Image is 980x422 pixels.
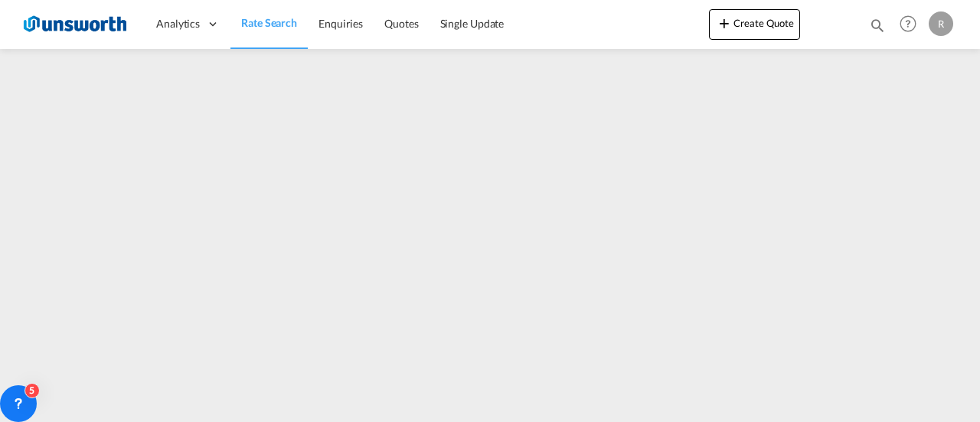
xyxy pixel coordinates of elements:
[709,9,800,40] button: icon-plus 400-fgCreate Quote
[384,17,418,30] span: Quotes
[715,14,733,32] md-icon: icon-plus 400-fg
[23,7,126,41] img: 3748d800213711f08852f18dcb6d8936.jpg
[895,11,921,37] span: Help
[929,11,953,36] div: R
[241,16,297,29] span: Rate Search
[869,17,886,40] div: icon-magnify
[869,17,886,34] md-icon: icon-magnify
[895,11,929,38] div: Help
[440,17,505,30] span: Single Update
[318,17,363,30] span: Enquiries
[156,16,200,31] span: Analytics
